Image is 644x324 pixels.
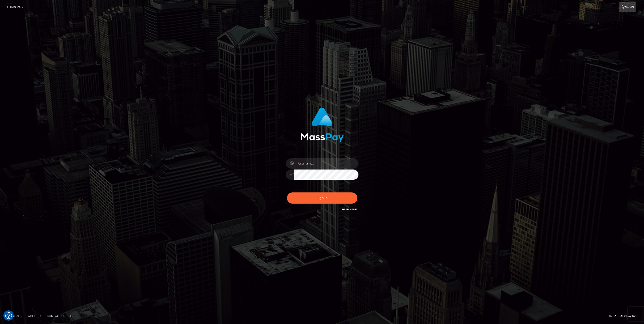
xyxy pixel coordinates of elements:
button: Consent Preferences [5,312,12,319]
a: Login Page [7,2,25,12]
img: Revisit consent button [5,312,12,319]
a: About Us [26,312,44,319]
a: Login [619,2,636,12]
a: API [68,312,76,319]
a: Need Help? [342,208,357,211]
div: © 2025 , MassPay Inc. [609,314,641,319]
input: Username... [294,158,358,169]
img: MassPay Login [301,108,344,142]
button: Sign in [287,192,357,204]
a: Contact Us [45,312,67,319]
a: Homepage [5,312,25,319]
